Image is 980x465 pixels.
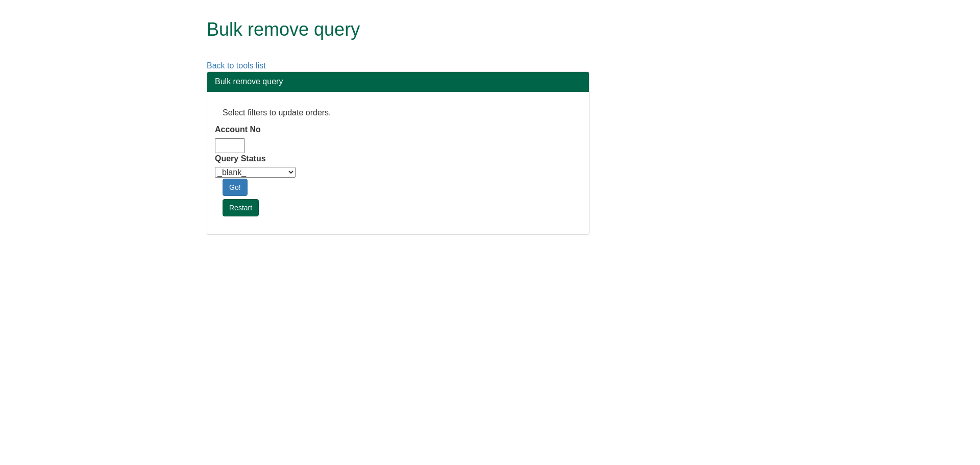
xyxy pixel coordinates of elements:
[207,19,750,40] h1: Bulk remove query
[207,61,266,70] a: Back to tools list
[215,153,266,165] label: Query Status
[223,199,259,216] a: Restart
[223,179,248,196] a: Go!
[223,107,574,119] p: Select filters to update orders.
[215,77,581,86] h3: Bulk remove query
[215,124,261,136] label: Account No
